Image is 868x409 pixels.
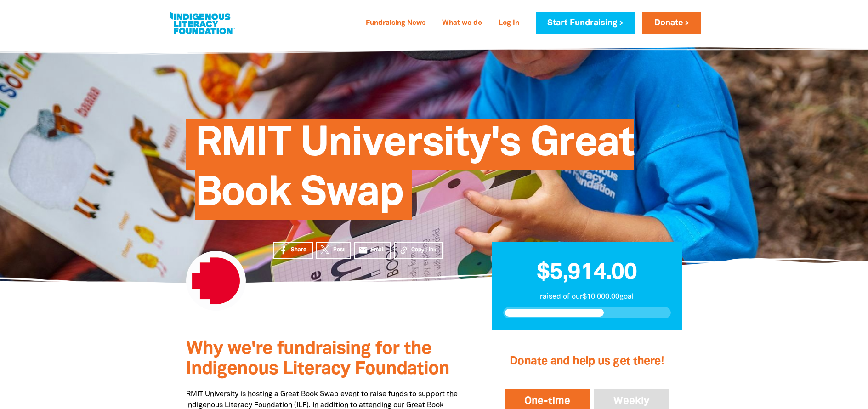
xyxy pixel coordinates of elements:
[642,12,700,34] a: Donate
[503,343,670,380] h2: Donate and help us get there!
[316,242,351,259] a: Post
[273,242,313,259] a: Share
[536,12,635,34] a: Start Fundraising
[354,242,391,259] a: emailEmail
[333,246,345,254] span: Post
[503,291,671,302] p: raised of our $10,000.00 goal
[291,246,306,254] span: Share
[493,16,525,31] a: Log In
[437,16,488,31] a: What we do
[371,246,385,254] span: Email
[537,262,637,284] span: $5,914.00
[186,341,449,378] span: Why we're fundraising for the Indigenous Literacy Foundation
[195,125,634,220] span: RMIT University's Great Book Swap
[411,246,437,254] span: Copy Link
[394,242,443,259] button: Copy Link
[360,16,431,31] a: Fundraising News
[358,245,368,255] i: email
